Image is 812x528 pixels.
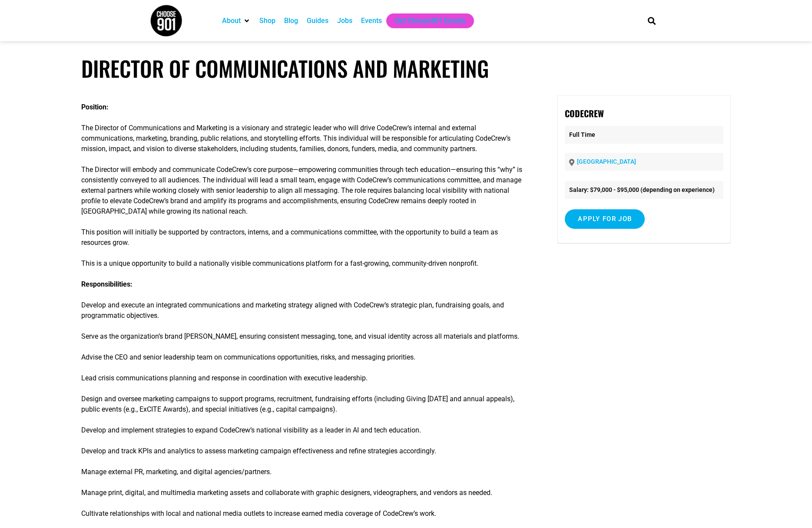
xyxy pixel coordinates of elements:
p: Develop and implement strategies to expand CodeCrew’s national visibility as a leader in AI and t... [81,425,525,436]
div: Search [644,13,659,28]
p: Advise the CEO and senior leadership team on communications opportunities, risks, and messaging p... [81,352,525,363]
p: Develop and execute an integrated communications and marketing strategy aligned with CodeCrew’s s... [81,279,525,321]
a: Shop [259,16,275,26]
p: Manage external PR, marketing, and digital agencies/partners. [81,467,525,477]
strong: CodeCrew [565,107,604,120]
p: Lead crisis communications planning and response in coordination with executive leadership. [81,373,525,383]
a: [GEOGRAPHIC_DATA] [577,158,636,165]
a: Jobs [337,16,352,26]
div: About [218,13,255,28]
a: Events [361,16,382,26]
p: This is a unique opportunity to build a nationally visible communications platform for a fast-gro... [81,258,525,269]
li: Salary: $79,000 - $95,000 (depending on experience) [565,181,723,199]
h1: Director of Communications and Marketing [81,56,731,81]
p: Full Time [565,126,723,144]
p: Serve as the organization’s brand [PERSON_NAME], ensuring consistent messaging, tone, and visual ... [81,331,525,342]
a: Get Choose901 Emails [395,16,465,26]
strong: Position: [81,103,109,111]
p: The Director will embody and communicate CodeCrew’s core purpose—empowering communities through t... [81,165,525,217]
p: Manage print, digital, and multimedia marketing assets and collaborate with graphic designers, vi... [81,488,525,498]
input: Apply for job [565,209,645,229]
a: Guides [307,16,328,26]
p: Design and oversee marketing campaigns to support programs, recruitment, fundraising efforts (inc... [81,394,525,415]
p: Develop and track KPIs and analytics to assess marketing campaign effectiveness and refine strate... [81,446,525,456]
p: This position will initially be supported by contractors, interns, and a communications committee... [81,227,525,248]
strong: Responsibilities: [81,280,133,288]
a: About [222,16,241,26]
a: Blog [284,16,298,26]
nav: Main nav [218,13,633,28]
p: Cultivate relationships with local and national media outlets to increase earned media coverage o... [81,508,525,519]
p: The Director of Communications and Marketing is a visionary and strategic leader who will drive C... [81,123,525,154]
